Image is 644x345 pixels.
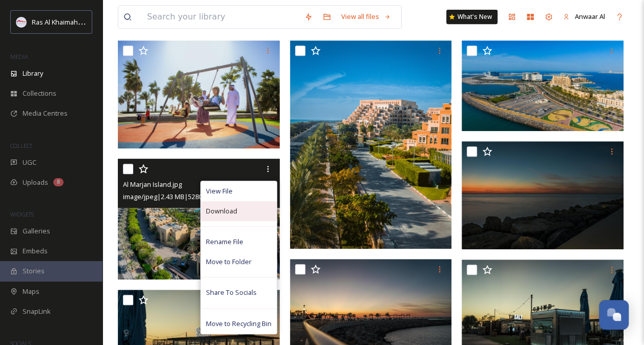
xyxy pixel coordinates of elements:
span: WIDGETS [10,210,34,218]
img: Kids activities.tif [118,40,280,148]
span: Download [206,206,237,216]
span: Al Marjan Island.jpg [123,180,182,189]
span: Maps [23,287,39,296]
span: Galleries [23,226,50,236]
span: Rename File [206,237,243,247]
img: Al Marjan Island.png [462,40,624,131]
a: View all files [336,7,396,27]
span: Embeds [23,246,48,256]
span: Share To Socials [206,288,257,297]
input: Search your library [142,6,299,28]
span: Media Centres [23,109,68,118]
span: Library [23,69,43,78]
span: Move to Recycling Bin [206,319,272,329]
button: Open Chat [599,300,629,330]
span: Uploads [23,178,48,187]
span: COLLECT [10,142,32,149]
img: Al Marjan Island Corniche 4.jpg [462,141,624,249]
span: Ras Al Khaimah Tourism Development Authority [32,17,177,27]
span: Stories [23,266,45,276]
img: Al Marjan Island.jpg [118,159,280,280]
a: What's New [446,10,497,24]
span: image/jpeg | 2.43 MB | 5280 x 3956 [123,192,220,201]
img: Logo_RAKTDA_RGB-01.png [16,17,27,27]
span: MEDIA [10,53,28,60]
span: Collections [23,89,56,98]
img: Al Marjan Island.png [290,40,452,249]
div: 8 [53,178,64,186]
span: View File [206,186,233,196]
span: SnapLink [23,307,51,316]
span: Anwaar Al [575,12,605,21]
a: Anwaar Al [558,7,610,27]
span: UGC [23,158,36,167]
span: Move to Folder [206,257,252,267]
